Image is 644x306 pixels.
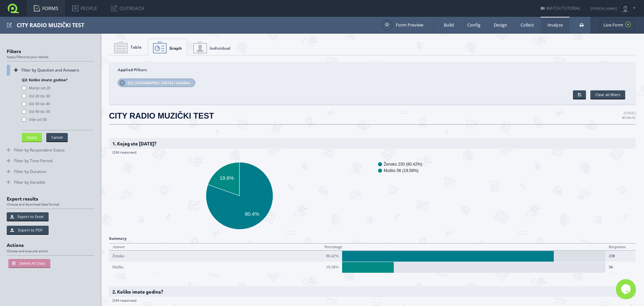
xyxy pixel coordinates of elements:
[112,297,137,304] span: (286 responses)
[22,94,26,98] input: Od 20 do 30
[616,279,637,299] iframe: chat widget
[590,90,625,99] button: Clear all filters
[22,94,50,99] label: Od 20 do 30
[22,102,26,106] input: Od 30 do 40
[622,116,636,120] strong: 07:43:55
[487,17,514,33] a: Design
[22,77,94,82] div: Q2: Koliko imate godina?
[169,45,182,51] span: Graph
[22,86,26,90] input: Manje od 20
[600,19,635,31] a: Live Form
[109,262,324,273] div: Muško
[220,175,234,181] text: 19.6%
[22,117,47,123] label: Više od 50
[7,21,12,29] span: Edit
[109,111,214,120] span: CITY RADIO MUZIČKI TEST
[245,211,259,217] text: 80.4%
[605,251,636,262] div: 230
[17,17,378,33] div: CITY RADIO MUZIČKI TEST
[7,196,101,209] h2: Export results
[188,39,235,56] a: Individual
[605,262,636,273] div: 56
[7,156,94,166] a: Filter by Time Period
[7,212,49,221] button: Export to Excel
[109,286,636,297] h2: 2. Koliko imate godina?
[324,262,342,273] div: 19.58%
[7,243,101,255] h2: Actions
[437,17,461,33] a: Build
[22,133,42,141] button: Apply
[22,110,26,114] input: Od 40 do 50
[22,109,50,115] label: Od 40 do 50
[541,5,581,11] a: WATCH TUTORIAL
[324,251,342,262] div: 80.42%
[109,251,324,262] div: Žensko
[541,17,570,33] a: Analyze
[7,177,94,188] a: Filter by Variable
[109,39,147,56] a: Table
[22,101,50,107] label: Od 30 do 40
[7,166,94,177] a: Filter by Duration
[7,202,101,206] span: Choose and download data format
[605,243,636,251] div: Responses
[112,149,137,156] span: (286 responses)
[22,117,26,122] input: Više od 50
[8,259,50,267] button: Delete All Data
[109,243,324,251] div: Answer
[7,249,101,253] span: Choose and execute action
[148,39,187,55] a: Graph
[324,243,342,251] div: Percentage
[109,236,636,241] h3: Summary
[384,162,422,167] text: Žensko 230 (80.42%)
[130,44,142,50] span: Table
[382,20,423,31] a: Form Preview
[109,138,636,149] h2: 1. Kojeg ste [DATE]?
[46,133,68,141] button: Cancel
[22,86,50,91] label: Manje od 20
[622,111,636,120] span: [DATE]
[7,145,94,156] a: Filter by Respondent Status
[461,17,487,33] a: Config
[384,168,419,173] text: Muško 56 (19.58%)
[7,226,49,234] button: Export to PDF
[118,68,627,72] h2: Applied Filters
[210,45,230,51] span: Individual
[118,79,195,87] span: Q3: [GEOGRAPHIC_DATA] i okolina
[109,156,631,236] svg: A chart.
[7,55,101,58] span: Apply filters to your results
[7,49,101,61] h2: Filters
[7,65,94,76] a: Filter by Question and Answers
[514,17,541,33] a: Collect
